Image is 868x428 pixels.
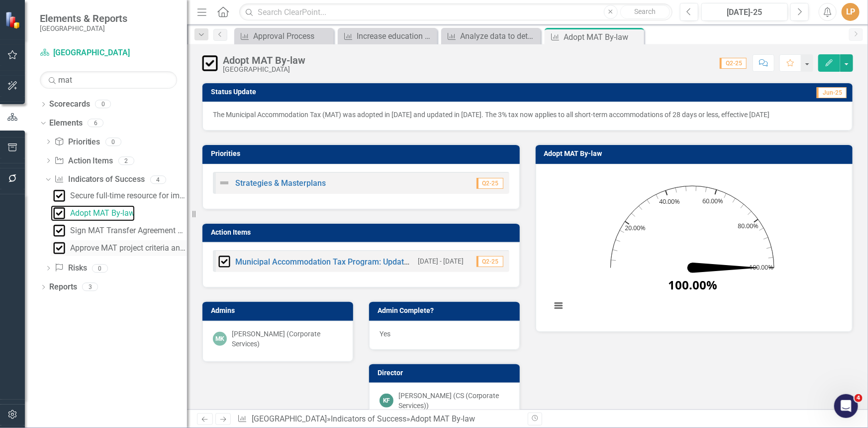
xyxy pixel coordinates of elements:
text: 80.00% [738,221,759,230]
div: 2 [118,156,134,165]
button: LP [842,3,860,21]
h3: Priorities [211,150,515,157]
div: [PERSON_NAME] (Corporate Services) [232,329,343,349]
a: Increase education methods about invasive species [340,30,435,42]
img: website_grey.svg [16,26,24,34]
button: [DATE]-25 [701,3,788,21]
a: Scorecards [49,99,90,110]
a: Strategies & Masterplans [235,178,326,188]
img: tab_keywords_by_traffic_grey.svg [99,58,107,66]
div: 0 [95,100,111,109]
img: tab_domain_overview_orange.svg [27,58,35,66]
div: Domain Overview [38,59,89,65]
text: 100.00% [668,277,717,293]
text: 60.00% [702,196,723,205]
a: Priorities [54,137,100,148]
img: logo_orange.svg [16,16,24,24]
a: Risks [54,263,87,274]
span: 4 [855,394,863,402]
div: 4 [150,175,166,184]
h3: Adopt MAT By-law [544,150,848,157]
img: Complete [202,55,218,71]
a: [GEOGRAPHIC_DATA] [40,47,164,59]
div: Analyze data to determine next steps for Coastal Protection Program [460,30,538,42]
div: Domain: [DOMAIN_NAME] [26,26,109,34]
button: View chart menu, Chart [551,298,565,312]
div: Adopt MAT By-law [223,55,305,66]
div: [GEOGRAPHIC_DATA] [223,66,305,73]
span: Search [634,7,656,15]
a: Elements [49,118,83,129]
div: Chart. Highcharts interactive chart. [546,172,843,321]
h3: Status Update [211,88,589,96]
a: Sign MAT Transfer Agreement with DMO [51,223,187,239]
a: Indicators of Success [54,174,145,185]
img: Complete [53,207,65,219]
div: 3 [82,283,98,291]
iframe: Intercom live chat [834,394,858,418]
span: Jun-25 [817,87,847,98]
div: 0 [105,138,121,146]
img: Not Defined [218,177,230,189]
a: Action Items [54,155,113,167]
div: KF [380,394,393,408]
div: Adopt MAT By-law [410,414,475,424]
a: [GEOGRAPHIC_DATA] [252,414,327,424]
h3: Action Items [211,229,515,236]
svg: Interactive chart [546,172,839,321]
div: Adopt MAT By-law [564,31,642,43]
div: MK [213,332,227,346]
span: Q2-25 [477,256,503,267]
img: Complete [53,225,65,237]
a: Secure full-time resource for implementation of Climate Change [51,188,187,204]
div: Increase education methods about invasive species [357,30,435,42]
a: Approval Process [237,30,331,42]
img: Complete [53,242,65,254]
small: [DATE] - [DATE] [418,257,464,266]
span: Elements & Reports [40,12,127,24]
a: Adopt MAT By-law [51,205,135,221]
div: Keywords by Traffic [110,59,168,65]
div: Sign MAT Transfer Agreement with DMO [70,226,187,235]
input: Search Below... [40,71,177,89]
div: » » [237,414,520,425]
h3: Admin Complete? [378,307,515,314]
img: Complete [218,256,230,268]
h3: Director [378,369,515,377]
a: Approve MAT project criteria and funding [51,240,187,256]
div: [PERSON_NAME] (CS (Corporate Services)) [398,391,509,411]
div: 6 [88,119,103,128]
button: Search [620,5,670,19]
text: 40.00% [659,197,680,206]
path: 100. Actual. [692,263,758,273]
p: The Municipal Accommodation Tax (MAT) was adopted in [DATE] and updated in [DATE]. The 3% tax now... [213,110,842,120]
div: Approve MAT project criteria and funding [70,244,187,253]
div: 0 [92,264,108,273]
div: Secure full-time resource for implementation of Climate Change [70,191,187,200]
span: Q2-25 [720,58,747,69]
a: Indicators of Success [331,414,406,424]
input: Search ClearPoint... [239,3,672,21]
img: ClearPoint Strategy [5,11,22,29]
text: 20.00% [625,223,646,232]
div: v 4.0.25 [28,16,49,24]
img: Complete [53,190,65,202]
a: Analyze data to determine next steps for Coastal Protection Program [444,30,538,42]
span: Q2-25 [477,178,503,189]
span: Yes [380,330,390,338]
div: Adopt MAT By-law [70,209,135,218]
a: Municipal Accommodation Tax Program: Update By-law, develop project criteria, and execute program [235,257,601,267]
div: Approval Process [253,30,331,42]
text: 100.00% [749,263,773,272]
small: [GEOGRAPHIC_DATA] [40,24,127,32]
div: [DATE]-25 [705,6,785,18]
h3: Admins [211,307,348,314]
a: Reports [49,282,77,293]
